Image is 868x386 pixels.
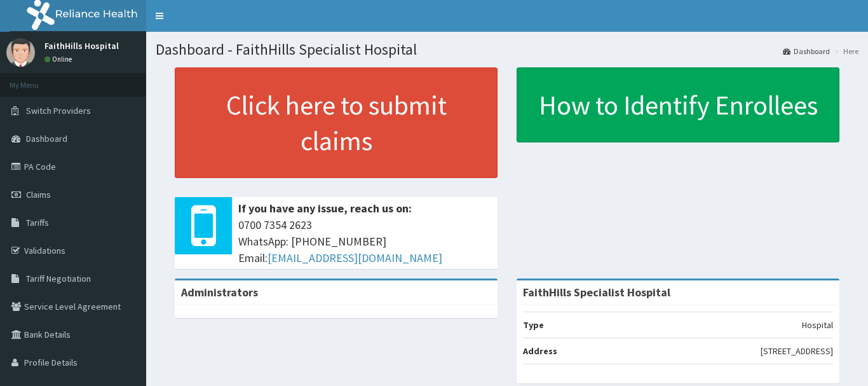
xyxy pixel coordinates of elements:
b: Address [523,345,557,357]
p: [STREET_ADDRESS] [761,345,833,357]
a: How to Identify Enrollees [517,67,839,142]
b: Administrators [181,285,258,300]
span: Tariffs [26,217,49,228]
a: Dashboard [783,46,830,57]
span: Switch Providers [26,105,91,116]
span: 0700 7354 2623 WhatsApp: [PHONE_NUMBER] Email: [238,217,491,266]
li: Here [831,46,858,57]
a: [EMAIL_ADDRESS][DOMAIN_NAME] [268,251,442,265]
img: User Image [6,38,35,67]
p: Hospital [802,319,833,331]
h1: Dashboard - FaithHills Specialist Hospital [156,41,858,58]
a: Online [44,55,75,64]
span: Tariff Negotiation [26,273,91,284]
b: Type [523,319,544,331]
span: Dashboard [26,133,67,144]
p: FaithHills Hospital [44,41,119,50]
a: Click here to submit claims [175,67,498,178]
b: If you have any issue, reach us on: [238,201,412,216]
span: Claims [26,189,51,200]
strong: FaithHills Specialist Hospital [523,285,670,300]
